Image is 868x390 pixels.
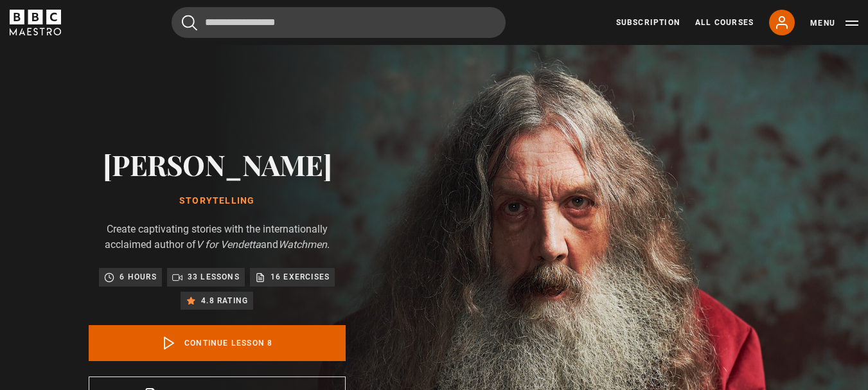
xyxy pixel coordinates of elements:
[196,238,261,251] i: V for Vendetta
[172,7,506,38] input: Search
[89,196,346,206] h1: Storytelling
[10,10,61,35] svg: BBC Maestro
[89,325,346,361] a: Continue lesson 8
[89,148,346,181] h2: [PERSON_NAME]
[120,270,156,283] p: 6 hours
[89,222,346,253] p: Create captivating stories with the internationally acclaimed author of and .
[188,270,240,283] p: 33 lessons
[695,17,754,28] a: All Courses
[616,17,680,28] a: Subscription
[270,270,330,283] p: 16 exercises
[278,238,327,251] i: Watchmen
[201,294,248,307] p: 4.8 rating
[182,15,197,31] button: Submit the search query
[810,17,858,30] button: Toggle navigation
